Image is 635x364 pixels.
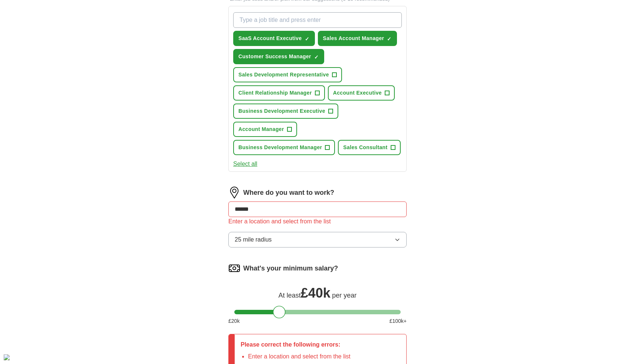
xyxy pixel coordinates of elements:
button: Business Development Executive [233,104,338,119]
span: Client Relationship Manager [238,89,312,97]
button: Sales Account Manager✓ [318,31,397,46]
span: Customer Success Manager [238,53,311,60]
label: What's your minimum salary? [243,263,338,273]
div: Cookie consent button [4,354,10,360]
button: 25 mile radius [228,232,407,247]
span: Account Executive [333,89,382,97]
span: ✓ [314,54,319,60]
button: Client Relationship Manager [233,85,325,101]
span: Business Development Manager [238,144,322,151]
p: Please correct the following errors: [241,340,351,349]
button: Account Executive [328,85,395,101]
span: Business Development Executive [238,107,325,115]
span: per year [332,292,356,299]
span: £ 100 k+ [390,317,407,325]
span: Sales Development Representative [238,71,329,79]
label: Where do you want to work? [243,188,334,198]
img: location.png [228,187,240,199]
span: Sales Account Manager [323,35,384,42]
img: Cookie%20settings [4,354,10,360]
span: 25 mile radius [235,235,272,244]
button: Select all [233,160,257,168]
span: Account Manager [238,125,284,133]
button: Sales Development Representative [233,67,342,82]
span: ✓ [305,36,309,42]
img: salary.png [228,262,240,274]
span: Sales Consultant [343,144,387,151]
li: Enter a location and select from the list [248,352,351,361]
span: ✓ [387,36,391,42]
button: Business Development Manager [233,140,335,155]
span: At least [279,292,301,299]
span: £ 20 k [228,317,240,325]
span: £ 40k [301,285,330,301]
button: Customer Success Manager✓ [233,49,324,64]
div: Enter a location and select from the list [228,217,407,226]
input: Type a job title and press enter [233,12,402,28]
button: SaaS Account Executive✓ [233,31,315,46]
span: SaaS Account Executive [238,35,302,42]
button: Account Manager [233,122,297,137]
button: Sales Consultant [338,140,400,155]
